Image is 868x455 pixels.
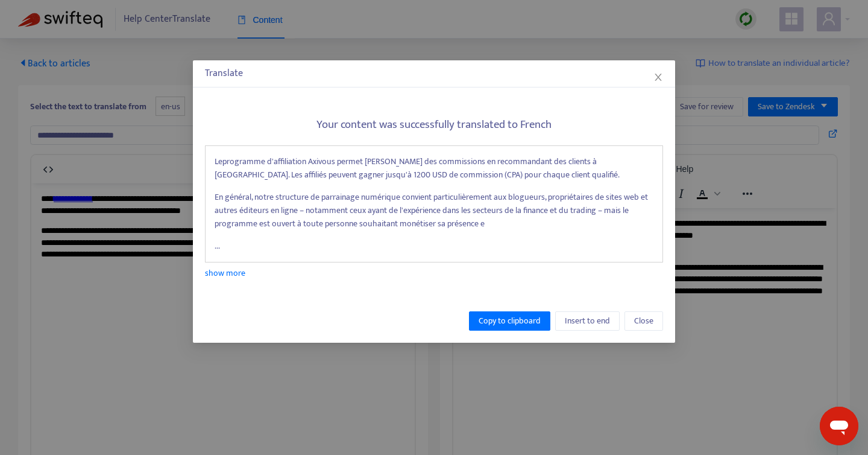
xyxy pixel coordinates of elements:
button: Close [624,311,663,331]
a: show more [205,266,245,280]
span: Copy to clipboard [479,314,541,328]
button: Copy to clipboard [469,311,550,331]
p: Le vous permet [PERSON_NAME] des commissions en recommandant des clients à [GEOGRAPHIC_DATA]. Les... [215,155,653,182]
a: programme d'affiliation Axi [222,154,318,168]
p: En général, notre structure de parrainage numérique convient particulièrement aux blogueurs, prop... [215,191,653,231]
div: Translate [205,66,663,81]
span: Insert to end [565,314,610,328]
body: Rich Text Area. Press ALT-0 for help. [10,10,374,89]
iframe: Bouton de lancement de la fenêtre de messagerie [820,407,858,445]
body: Rich Text Area. Press ALT-0 for help. [10,10,374,101]
span: Close [634,314,653,328]
span: close [653,72,663,82]
button: Close [652,71,665,84]
button: Insert to end [555,311,620,331]
div: ... [205,145,663,262]
h5: Your content was successfully translated to French [205,118,663,132]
